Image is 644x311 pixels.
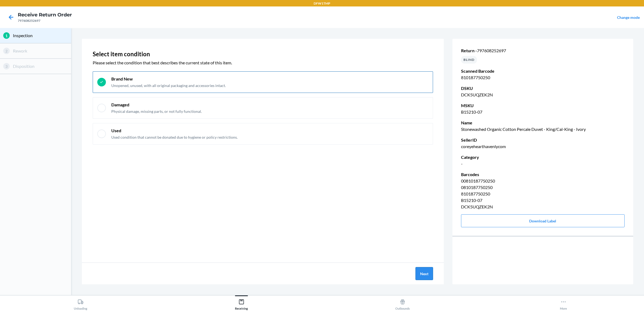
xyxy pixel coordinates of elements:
[461,126,625,132] p: Stonewashed Organic Cotton Percale Duvet - King/Cal-King - Ivory
[322,295,483,310] button: Outbounds
[111,76,226,82] p: Brand New
[3,32,10,39] div: 1
[111,128,238,134] p: Used
[461,171,625,178] p: Barcodes
[13,32,68,39] p: Inspection
[111,83,226,88] p: Unopened, unused, with all original packaging and accessories intact.
[461,47,625,54] p: Return -
[560,297,567,310] div: More
[461,184,625,191] p: 0810187750250
[395,297,410,310] div: Outbounds
[74,297,87,310] div: Unloading
[461,191,625,197] p: 810187750250
[93,60,433,66] p: Please select the condition that best describes the current state of this item.
[461,178,625,184] p: 00810187750250
[111,109,202,114] p: Physical damage, missing parts, or not fully functional.
[461,74,625,81] p: 810187750250
[161,295,322,310] button: Receiving
[13,63,68,69] p: Disposition
[461,137,625,143] p: SellerID
[314,1,330,6] p: DFW1TMP
[461,109,625,115] p: B15210-07
[461,143,625,150] p: coreyehearthavenlycom
[461,204,625,210] p: DCK5UQZEK2N
[461,154,625,160] p: Category
[461,85,625,92] p: DSKU
[111,102,202,108] p: Damaged
[461,68,625,74] p: Scanned Barcode
[13,48,68,54] p: Rework
[416,267,433,280] button: Next
[461,120,625,126] p: Name
[111,135,238,140] p: Used condition that cannot be donated due to hygiene or policy restrictions.
[18,18,72,23] div: 797608252697
[235,297,248,310] div: Receiving
[3,48,10,54] div: 2
[477,48,506,53] span: 797608252697
[461,160,625,167] p: -
[3,63,10,69] div: 3
[93,50,433,58] p: Select item condition
[461,92,625,98] p: DCK5UQZEK2N
[617,15,640,20] a: Change mode
[18,11,72,18] h4: Receive Return Order
[461,197,625,204] p: B15210-07
[461,102,625,109] p: MSKU
[461,56,477,64] div: BLIND
[461,214,625,227] button: Download Label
